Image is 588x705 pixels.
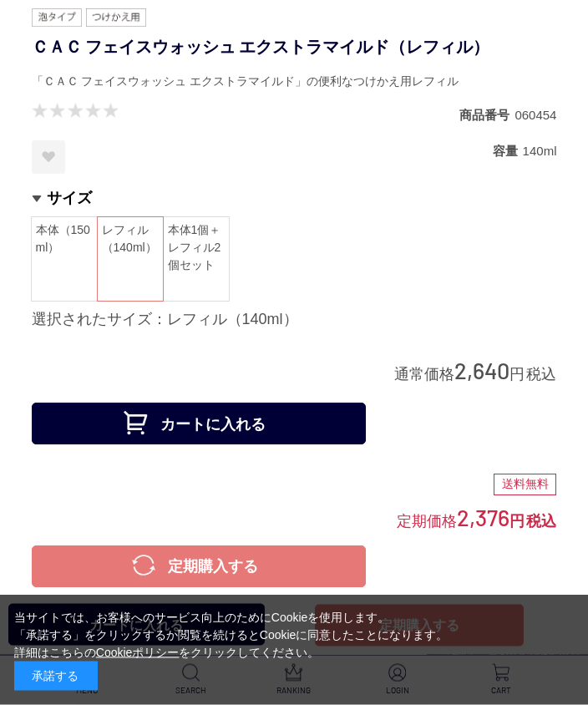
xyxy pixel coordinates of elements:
[459,108,514,124] dt: 商品番号
[32,72,557,92] div: 「ＣＡＣ フェイスウォッシュ エクストラマイルド」の便利なつけかえ用レフィル
[457,505,509,531] span: 2,376
[164,218,229,302] span: 本体1個＋レフィル2個セット
[86,9,146,28] img: つけかえ用
[32,403,366,445] button: カートに入れる
[14,662,98,691] div: 承諾する
[32,218,97,302] span: 本体（150ml）
[32,9,83,28] img: 泡タイプ
[509,367,525,383] span: 円
[32,190,557,210] h2: サイズ
[494,474,556,496] div: 送料無料
[32,33,557,62] h1: ＣＡＣ フェイスウォッシュ エクストラマイルド（レフィル）
[98,218,163,302] span: レフィル（140ml）
[96,646,180,659] a: Cookieポリシー
[493,144,523,160] dt: 容量
[509,514,525,530] span: 円
[394,367,454,383] span: 通常価格
[514,108,556,124] dd: 060454
[526,367,556,383] span: 税込
[397,512,457,530] span: 定期価格
[454,358,509,384] span: 2,640
[32,141,65,175] a: お気に入りに登録する
[523,144,557,160] dd: 140ml
[32,309,557,332] div: 選択されたサイズ：レフィル（140ml）
[526,514,556,530] span: 税込
[14,609,449,662] div: 当サイトでは、お客様へのサービス向上のためにCookieを使用します。 「承諾する」をクリックするか閲覧を続けるとCookieに同意したことになります。 詳細はこちらの をクリックしてください。
[32,546,366,588] button: 定期購入する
